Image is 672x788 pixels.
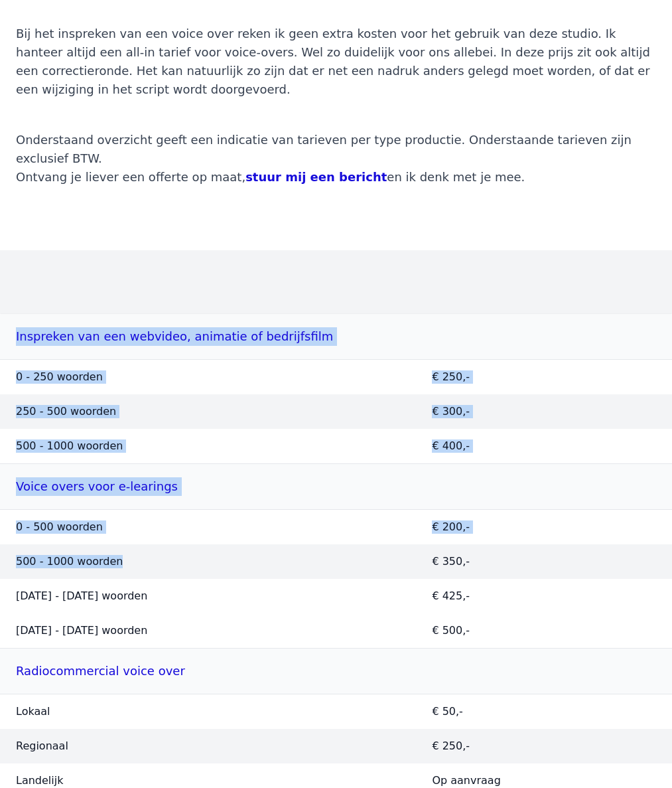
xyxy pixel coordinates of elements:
h3: Radiocommercial voice over [16,657,656,686]
td: € 425,- [416,579,672,613]
p: Bij het inspreken van een voice over reken ik geen extra kosten voor het gebruik van deze studio.... [16,25,656,99]
td: € 300,- [416,394,672,429]
p: Onderstaand overzicht geeft een indicatie van tarieven per type productie. Onderstaande tarieven ... [16,131,656,187]
td: € 250,- [416,729,672,763]
h3: Inspreken van een webvideo, animatie of bedrijfsfilm [16,322,656,351]
td: € 250,- [416,360,672,395]
td: € 350,- [416,544,672,579]
td: € 400,- [416,429,672,464]
td: € 200,- [416,510,672,545]
a: stuur mij een bericht [245,170,387,184]
td: € 500,- [416,613,672,649]
td: € 50,- [416,694,672,730]
h3: Voice overs voor e-learings [16,472,656,501]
